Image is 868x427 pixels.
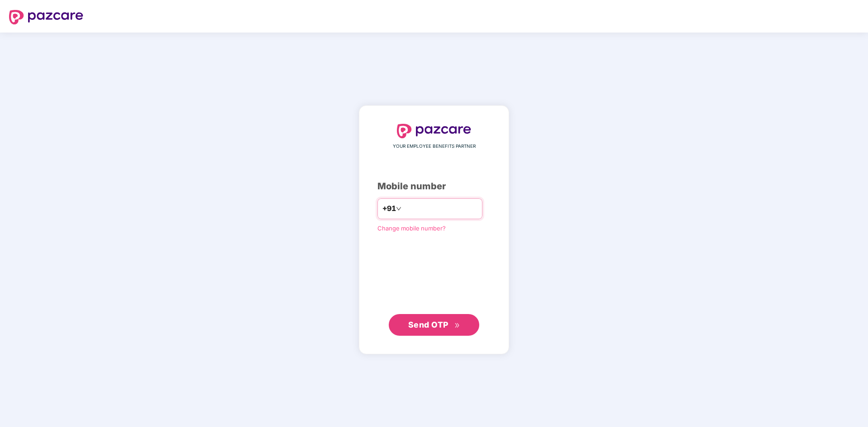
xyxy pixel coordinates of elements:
[377,179,491,193] div: Mobile number
[9,10,83,24] img: logo
[454,323,460,328] span: double-right
[393,143,476,150] span: YOUR EMPLOYEE BENEFITS PARTNER
[397,124,471,138] img: logo
[389,314,479,336] button: Send OTPdouble-right
[396,206,401,211] span: down
[408,320,448,329] span: Send OTP
[377,225,446,232] a: Change mobile number?
[382,203,396,214] span: +91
